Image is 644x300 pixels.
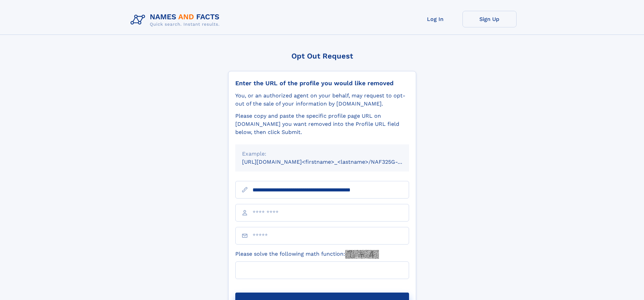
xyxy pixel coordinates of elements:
small: [URL][DOMAIN_NAME]<firstname>_<lastname>/NAF325G-xxxxxxxx [242,159,422,165]
div: Please copy and paste the specific profile page URL on [DOMAIN_NAME] you want removed into the Pr... [235,112,409,136]
a: Sign Up [462,11,517,27]
div: You, or an authorized agent on your behalf, may request to opt-out of the sale of your informatio... [235,92,409,108]
img: Logo Names and Facts [128,11,225,29]
div: Opt Out Request [228,52,416,60]
a: Log In [408,11,462,27]
div: Example: [242,150,402,158]
label: Please solve the following math function: [235,250,379,259]
div: Enter the URL of the profile you would like removed [235,79,409,87]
